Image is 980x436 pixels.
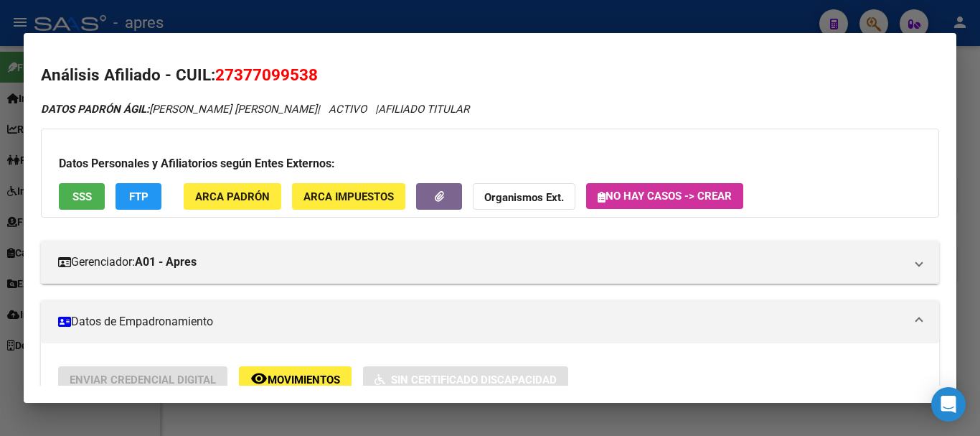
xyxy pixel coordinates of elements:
button: Enviar Credencial Digital [58,366,227,393]
button: ARCA Impuestos [292,183,405,210]
span: FTP [129,190,149,203]
span: AFILIADO TITULAR [378,103,469,116]
span: No hay casos -> Crear [598,190,732,203]
h3: Datos Personales y Afiliatorios según Entes Externos: [59,155,921,172]
mat-expansion-panel-header: Gerenciador:A01 - Apres [41,241,939,284]
span: Enviar Credencial Digital [70,374,216,386]
button: Sin Certificado Discapacidad [363,366,568,393]
mat-panel-title: Gerenciador: [58,254,905,271]
mat-expansion-panel-header: Datos de Empadronamiento [41,300,939,343]
span: [PERSON_NAME] [PERSON_NAME] [41,103,317,116]
strong: DATOS PADRÓN ÁGIL: [41,103,149,116]
span: SSS [72,190,92,203]
strong: A01 - Apres [135,254,197,271]
button: FTP [116,183,161,210]
strong: Organismos Ext. [484,191,564,204]
mat-icon: remove_red_eye [250,370,268,387]
button: ARCA Padrón [184,183,281,210]
span: Movimientos [268,374,340,386]
button: No hay casos -> Crear [586,183,743,209]
span: ARCA Impuestos [303,190,394,203]
button: SSS [59,183,105,210]
div: Open Intercom Messenger [931,387,966,422]
button: Organismos Ext. [473,183,575,210]
h2: Análisis Afiliado - CUIL: [41,63,939,88]
span: Sin Certificado Discapacidad [391,374,557,386]
span: 27377099538 [215,65,318,84]
mat-panel-title: Datos de Empadronamiento [58,313,905,330]
button: Movimientos [239,366,352,393]
span: ARCA Padrón [195,190,270,203]
i: | ACTIVO | [41,103,469,116]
